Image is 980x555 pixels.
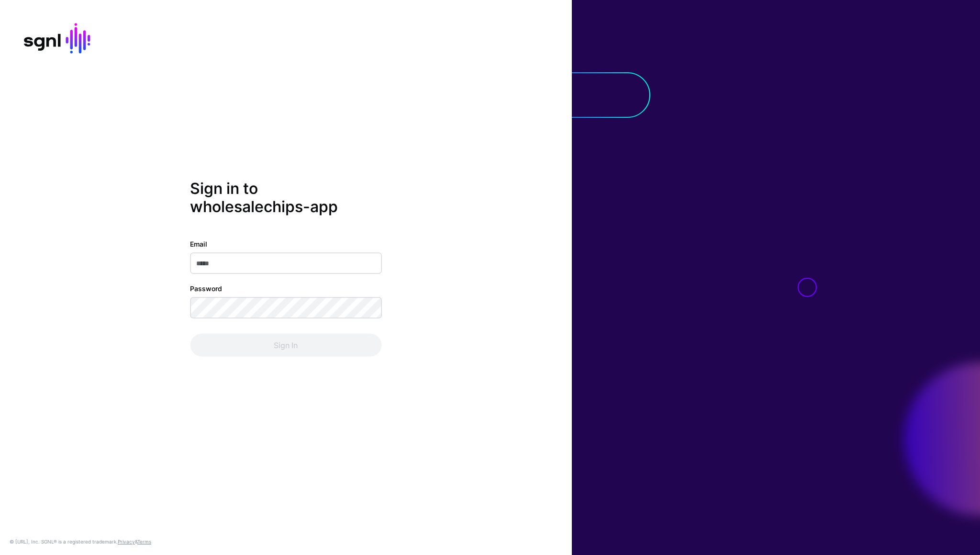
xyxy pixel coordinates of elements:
[190,179,381,216] h2: Sign in to wholesalechips-app
[190,283,222,294] label: Password
[10,538,151,545] div: © [URL], Inc. SGNL® is a registered trademark. &
[190,239,207,249] label: Email
[118,539,135,544] a: Privacy
[137,539,151,544] a: Terms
